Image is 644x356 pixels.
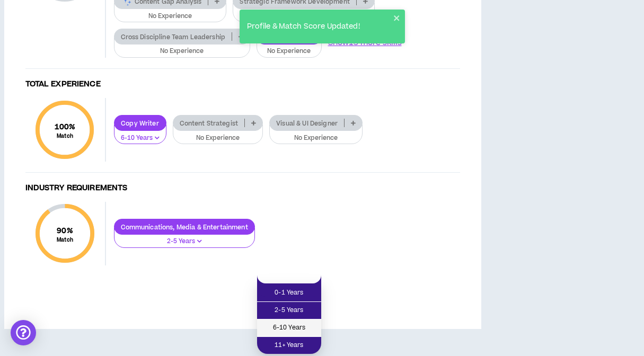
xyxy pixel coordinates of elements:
[114,124,166,145] button: 6-10 Years
[114,3,227,23] button: No Experience
[57,236,73,244] small: Match
[55,132,76,140] small: Match
[269,124,363,145] button: No Experience
[55,121,76,132] span: 100 %
[233,3,374,23] button: No Experience
[121,133,160,143] p: 6-10 Years
[270,119,344,127] p: Visual & UI Designer
[114,33,232,41] p: Cross Discipline Team Leadership
[25,183,460,193] h4: Industry Requirements
[121,237,248,246] p: 2-5 Years
[25,79,460,90] h4: Total Experience
[173,124,263,145] button: No Experience
[173,119,245,127] p: Content Strategist
[114,119,166,127] p: Copy Writer
[180,133,257,143] p: No Experience
[114,38,251,58] button: No Experience
[263,340,315,351] span: 11+ Years
[276,133,356,143] p: No Experience
[57,225,73,236] span: 90 %
[121,47,244,56] p: No Experience
[263,322,315,334] span: 6-10 Years
[263,287,315,299] span: 0-1 Years
[11,320,36,345] div: Open Intercom Messenger
[114,228,255,248] button: 2-5 Years
[121,12,220,21] p: No Experience
[263,305,315,316] span: 2-5 Years
[244,18,393,35] div: Profile & Match Score Updated!
[393,14,401,22] button: close
[114,223,254,231] p: Communications, Media & Entertainment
